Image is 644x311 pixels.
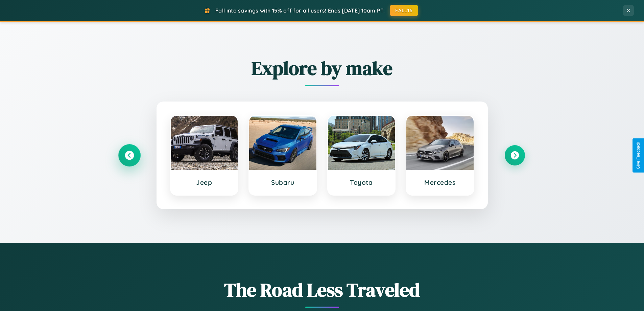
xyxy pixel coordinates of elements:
span: Fall into savings with 15% off for all users! Ends [DATE] 10am PT. [215,7,385,14]
h2: Explore by make [119,55,525,81]
button: FALL15 [390,5,418,16]
h3: Mercedes [413,178,467,186]
h3: Toyota [335,178,388,186]
h3: Subaru [256,178,310,186]
h3: Jeep [177,178,231,186]
div: Give Feedback [636,142,641,169]
h1: The Road Less Traveled [119,277,525,303]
